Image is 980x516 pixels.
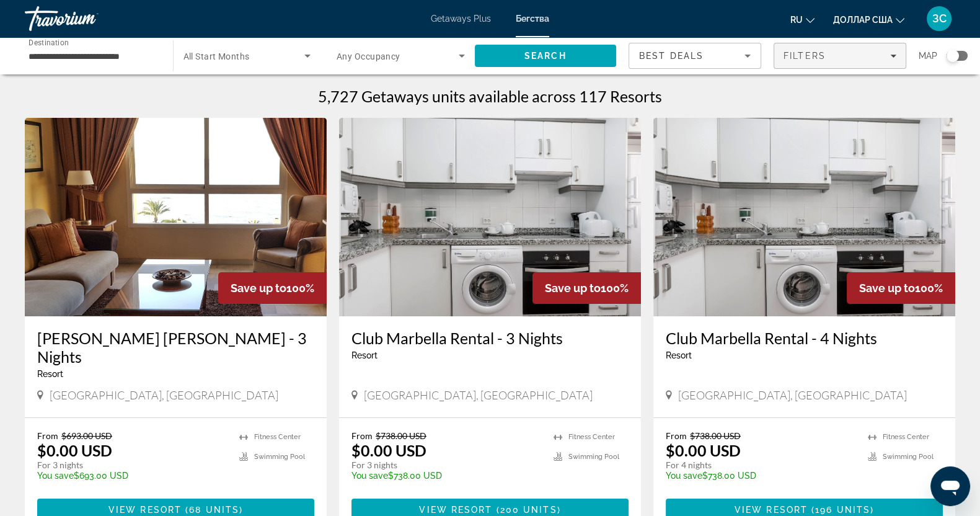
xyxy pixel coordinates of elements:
[790,11,814,29] button: Изменить язык
[351,460,541,471] p: For 3 nights
[784,51,826,61] span: Filters
[666,471,855,481] p: $738.00 USD
[532,272,641,304] div: 100%
[431,14,491,24] a: Getaways Plus
[859,282,915,295] span: Save up to
[666,430,687,441] span: From
[337,51,400,61] span: Any Occupancy
[678,388,907,402] span: [GEOGRAPHIC_DATA], [GEOGRAPHIC_DATA]
[37,441,112,460] p: $0.00 USD
[500,505,557,515] span: 200 units
[568,453,619,461] span: Swimming Pool
[29,38,69,47] span: Destination
[639,51,704,61] span: Best Deals
[351,350,377,360] span: Resort
[735,505,808,515] span: View Resort
[37,369,63,379] span: Resort
[666,350,692,360] span: Resort
[351,430,373,441] span: From
[37,471,227,481] p: $693.00 USD
[50,388,278,402] span: [GEOGRAPHIC_DATA], [GEOGRAPHIC_DATA]
[568,433,615,441] span: Fitness Center
[25,118,327,316] img: Macdonald Doña Lola - 3 Nights
[790,15,803,25] font: ru
[847,272,955,304] div: 100%
[475,45,617,67] button: Search
[189,505,239,515] span: 68 units
[930,466,970,506] iframe: Кнопка запуска окна обмена сообщениями
[545,282,601,295] span: Save up to
[932,12,947,25] font: ЗС
[524,51,567,61] span: Search
[833,11,904,29] button: Изменить валюту
[919,47,937,64] span: Map
[883,433,929,441] span: Fitness Center
[37,460,227,471] p: For 3 nights
[351,441,426,460] p: $0.00 USD
[61,430,112,441] span: $693.00 USD
[318,87,662,105] h1: 5,727 Getaways units available across 117 Resorts
[25,2,149,35] a: Травориум
[254,433,301,441] span: Fitness Center
[29,49,157,64] input: Select destination
[339,118,641,316] img: Club Marbella Rental - 3 Nights
[364,388,593,402] span: [GEOGRAPHIC_DATA], [GEOGRAPHIC_DATA]
[666,460,855,471] p: For 4 nights
[639,48,751,63] mat-select: Sort by
[376,430,426,441] span: $738.00 USD
[37,329,314,366] a: [PERSON_NAME] [PERSON_NAME] - 3 Nights
[254,453,305,461] span: Swimming Pool
[108,505,182,515] span: View Resort
[666,471,702,481] span: You save
[653,118,955,316] img: Club Marbella Rental - 4 Nights
[351,471,388,481] span: You save
[182,505,243,515] span: ( )
[516,14,549,24] a: Бегства
[351,329,629,347] a: Club Marbella Rental - 3 Nights
[37,471,74,481] span: You save
[815,505,870,515] span: 196 units
[808,505,874,515] span: ( )
[883,453,934,461] span: Swimming Pool
[923,6,955,32] button: Меню пользователя
[351,471,541,481] p: $738.00 USD
[37,430,58,441] span: From
[492,505,560,515] span: ( )
[218,272,327,304] div: 100%
[666,329,943,347] a: Club Marbella Rental - 4 Nights
[419,505,492,515] span: View Resort
[183,51,250,61] span: All Start Months
[833,15,893,25] font: доллар США
[774,43,906,69] button: Filters
[231,282,286,295] span: Save up to
[690,430,741,441] span: $738.00 USD
[666,441,741,460] p: $0.00 USD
